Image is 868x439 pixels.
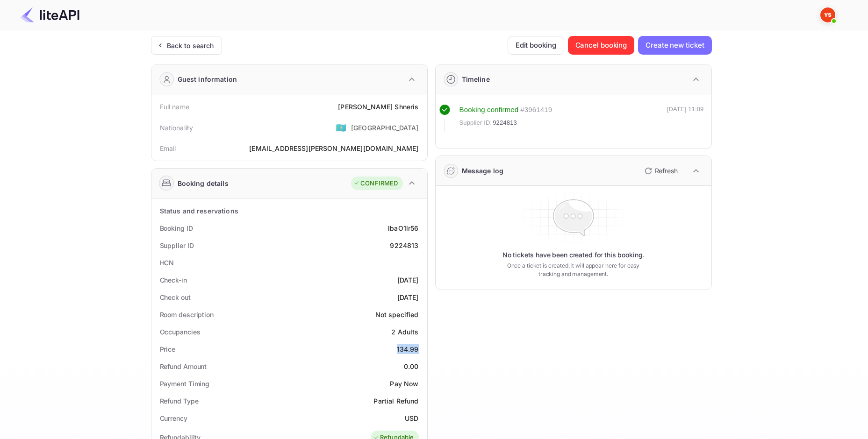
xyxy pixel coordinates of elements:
[397,344,419,354] div: 134.99
[160,102,189,112] div: Full name
[639,163,681,178] button: Refresh
[160,143,176,153] div: Email
[638,36,711,55] button: Create new ticket
[167,41,214,50] div: Back to search
[178,178,229,188] div: Booking details
[160,310,214,319] div: Room description
[160,241,194,250] div: Supplier ID
[351,123,419,133] div: [GEOGRAPHIC_DATA]
[405,413,418,423] div: USD
[568,36,635,55] button: Cancel booking
[336,119,346,136] span: United States
[160,223,193,233] div: Booking ID
[338,102,418,112] div: [PERSON_NAME] Shneris
[375,310,419,319] div: Not specified
[500,262,647,278] p: Once a ticket is created, it will appear here for easy tracking and management.
[462,166,504,176] div: Message log
[404,361,419,371] div: 0.00
[667,105,704,132] div: [DATE] 11:09
[160,206,238,216] div: Status and reservations
[373,396,418,406] div: Partial Refund
[820,7,835,22] img: Yandex Support
[21,7,79,22] img: LiteAPI Logo
[390,379,418,389] div: Pay Now
[160,327,201,337] div: Occupancies
[160,123,194,133] div: Nationality
[160,258,174,268] div: HCN
[508,36,564,55] button: Edit booking
[353,179,398,188] div: CONFIRMED
[520,105,552,115] div: # 3961419
[502,250,645,260] p: No tickets have been created for this booking.
[160,379,210,389] div: Payment Timing
[390,241,418,250] div: 9224813
[160,344,176,354] div: Price
[178,74,237,84] div: Guest information
[397,292,419,302] div: [DATE]
[462,74,490,84] div: Timeline
[397,275,419,285] div: [DATE]
[160,361,207,371] div: Refund Amount
[160,413,187,423] div: Currency
[655,166,678,176] p: Refresh
[391,327,418,337] div: 2 Adults
[160,396,199,406] div: Refund Type
[459,118,492,127] span: Supplier ID:
[493,118,517,127] span: 9224813
[388,223,418,233] div: lbaO1lr56
[459,105,519,115] div: Booking confirmed
[160,292,191,302] div: Check out
[160,275,187,285] div: Check-in
[249,143,418,153] div: [EMAIL_ADDRESS][PERSON_NAME][DOMAIN_NAME]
